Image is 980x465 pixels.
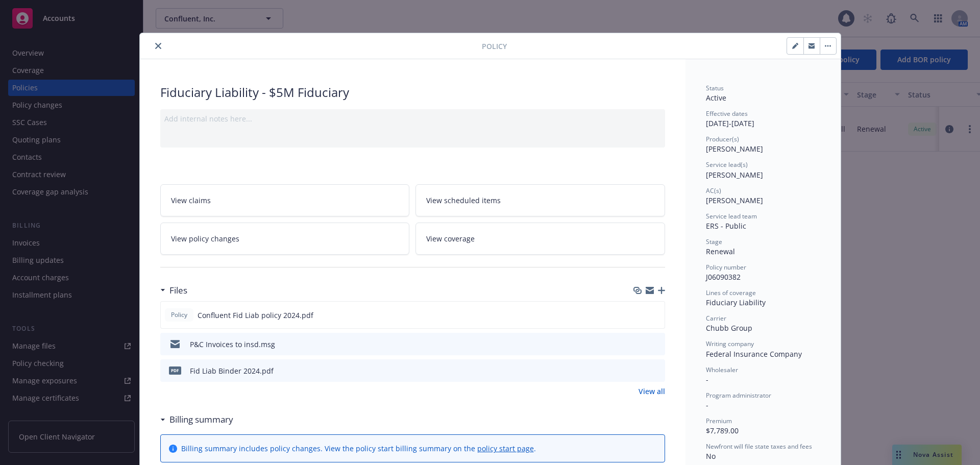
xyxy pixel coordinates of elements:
[706,339,754,348] span: Writing company
[160,223,410,255] a: View policy changes
[706,135,739,143] span: Producer(s)
[706,170,763,180] span: [PERSON_NAME]
[171,233,239,244] span: View policy changes
[706,109,748,118] span: Effective dates
[706,84,724,92] span: Status
[171,195,211,206] span: View claims
[706,263,746,272] span: Policy number
[706,237,722,246] span: Stage
[706,144,763,154] span: [PERSON_NAME]
[652,339,661,350] button: preview file
[169,413,233,426] h3: Billing summary
[415,223,665,255] a: View coverage
[706,451,716,461] span: No
[706,365,738,374] span: Wholesaler
[706,186,721,195] span: AC(s)
[190,365,274,376] div: Fid Liab Binder 2024.pdf
[706,221,746,231] span: ERS - Public
[706,247,735,256] span: Renewal
[160,284,187,297] div: Files
[706,426,739,435] span: $7,789.00
[160,184,410,216] a: View claims
[426,233,475,244] span: View coverage
[169,310,189,320] span: Policy
[706,400,708,410] span: -
[635,365,644,376] button: download file
[706,272,741,282] span: J06090382
[160,413,233,426] div: Billing summary
[651,310,660,321] button: preview file
[706,314,726,323] span: Carrier
[415,184,665,216] a: View scheduled items
[635,310,643,321] button: download file
[181,443,536,454] div: Billing summary includes policy changes. View the policy start billing summary on the .
[706,391,771,400] span: Program administrator
[635,339,644,350] button: download file
[706,442,812,451] span: Newfront will file state taxes and fees
[706,160,748,169] span: Service lead(s)
[706,375,708,384] span: -
[164,113,661,124] div: Add internal notes here...
[482,41,507,52] span: Policy
[652,365,661,376] button: preview file
[706,288,756,297] span: Lines of coverage
[706,323,752,333] span: Chubb Group
[152,40,164,52] button: close
[160,84,665,101] div: Fiduciary Liability - $5M Fiduciary
[169,366,181,374] span: pdf
[706,195,763,205] span: [PERSON_NAME]
[706,349,802,359] span: Federal Insurance Company
[706,109,820,129] div: [DATE] - [DATE]
[639,386,665,397] a: View all
[706,212,757,221] span: Service lead team
[190,339,275,350] div: P&C Invoices to insd.msg
[706,417,732,425] span: Premium
[198,310,313,321] span: Confluent Fid Liab policy 2024.pdf
[477,444,534,453] a: policy start page
[426,195,501,206] span: View scheduled items
[706,297,820,308] div: Fiduciary Liability
[706,93,726,103] span: Active
[169,284,187,297] h3: Files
